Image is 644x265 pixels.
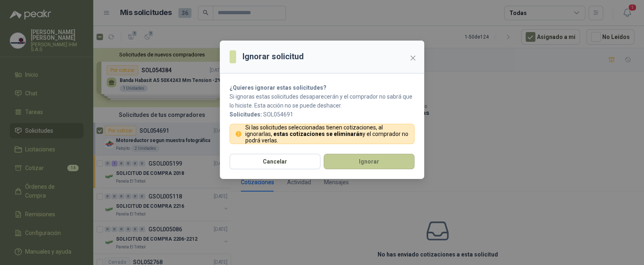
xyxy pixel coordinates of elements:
[230,92,414,110] p: Si ignoras estas solicitudes desaparecerán y el comprador no sabrá que lo hiciste. Esta acción no...
[230,111,262,118] b: Solicitudes:
[243,50,304,63] h3: Ignorar solicitud
[410,55,416,61] span: close
[406,52,419,65] button: Close
[230,110,414,119] p: SOL054691
[273,131,363,137] strong: estas cotizaciones se eliminarán
[230,84,326,91] strong: ¿Quieres ignorar estas solicitudes?
[324,154,414,169] button: Ignorar
[245,124,410,144] p: Si las solicitudes seleccionadas tienen cotizaciones, al ignorarlas, y el comprador no podrá verlas.
[230,154,320,169] button: Cancelar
